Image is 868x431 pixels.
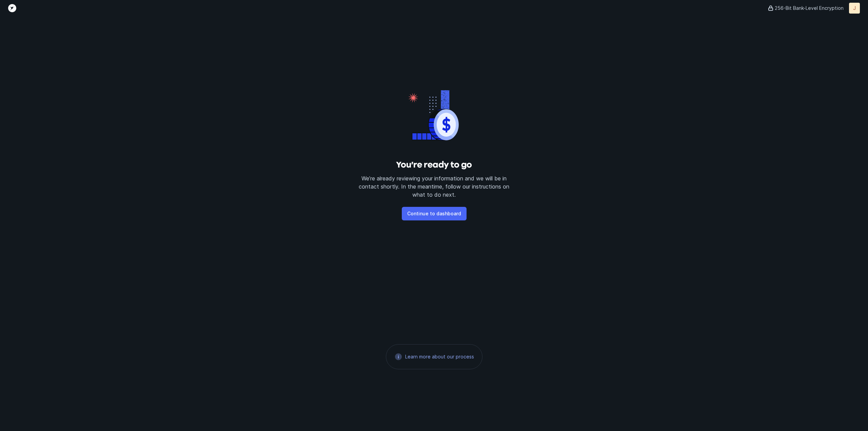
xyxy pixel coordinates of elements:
[405,353,474,360] a: Learn more about our process
[407,210,461,218] p: Continue to dashboard
[358,159,510,170] h3: You’re ready to go
[849,3,860,14] button: J
[853,5,856,12] p: J
[775,5,844,12] p: 256-Bit Bank-Level Encryption
[402,207,467,220] button: Continue to dashboard
[358,174,510,199] p: We’re already reviewing your information and we will be in contact shortly. In the meantime, foll...
[394,353,402,361] img: 21d95410f660ccd52279b82b2de59a72.svg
